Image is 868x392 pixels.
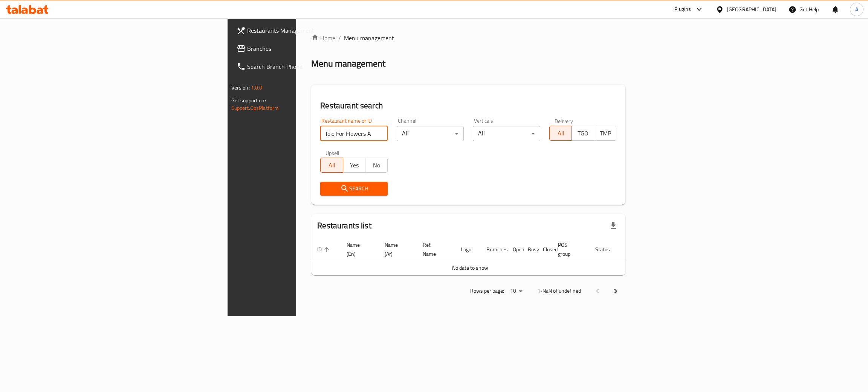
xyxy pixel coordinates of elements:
[607,282,625,300] button: Next page
[397,126,464,141] div: All
[320,158,343,173] button: All
[594,126,616,141] button: TMP
[320,126,388,141] input: Search for restaurant name or ID..
[597,128,613,139] span: TMP
[855,5,858,14] span: A
[317,245,332,254] span: ID
[553,128,569,139] span: All
[423,240,446,258] span: Ref. Name
[311,238,655,275] table: enhanced table
[347,240,370,258] span: Name (En)
[247,26,367,35] span: Restaurants Management
[537,286,581,296] p: 1-NaN of undefined
[558,240,580,258] span: POS group
[572,126,594,141] button: TGO
[480,238,507,261] th: Branches
[604,217,622,235] div: Export file
[311,33,625,43] nav: breadcrumb
[346,160,362,171] span: Yes
[325,150,339,155] label: Upsell
[727,5,776,14] div: [GEOGRAPHIC_DATA]
[507,238,522,261] th: Open
[549,126,572,141] button: All
[385,240,408,258] span: Name (Ar)
[247,62,367,71] span: Search Branch Phone
[595,245,620,254] span: Status
[231,40,373,58] a: Branches
[537,238,552,261] th: Closed
[343,158,365,173] button: Yes
[365,158,388,173] button: No
[231,58,373,76] a: Search Branch Phone
[320,100,616,111] h2: Restaurant search
[231,103,279,113] a: Support.OpsPlatform
[324,160,340,171] span: All
[231,96,266,105] span: Get support on:
[326,184,382,193] span: Search
[674,5,691,14] div: Plugins
[522,238,537,261] th: Busy
[320,182,388,196] button: Search
[575,128,591,139] span: TGO
[555,118,573,123] label: Delivery
[317,220,371,231] h2: Restaurants list
[507,286,525,297] div: Rows per page:
[231,83,250,93] span: Version:
[251,83,263,93] span: 1.0.0
[470,286,504,296] p: Rows per page:
[452,263,488,273] span: No data to show
[231,21,373,40] a: Restaurants Management
[247,44,367,53] span: Branches
[368,160,385,171] span: No
[473,126,540,141] div: All
[455,238,480,261] th: Logo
